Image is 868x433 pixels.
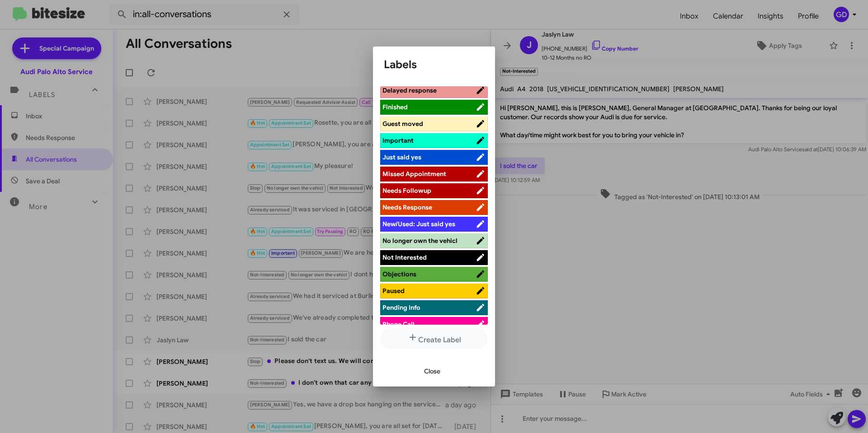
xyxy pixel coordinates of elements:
[382,270,416,278] span: Objections
[417,363,448,379] button: Close
[382,136,414,144] span: Important
[382,120,423,128] span: Guest moved
[382,103,408,111] span: Finished
[382,203,432,211] span: Needs Response
[382,253,427,261] span: Not Interested
[382,320,415,328] span: Phone Call
[382,303,420,312] span: Pending Info
[382,186,431,195] span: Needs Followup
[384,57,484,72] h1: Labels
[382,153,421,161] span: Just said yes
[380,328,488,349] button: Create Label
[424,363,440,379] span: Close
[382,220,455,228] span: New/Used: Just said yes
[382,287,405,295] span: Paused
[382,170,446,178] span: Missed Appointment
[382,86,437,94] span: Delayed response
[382,237,458,245] span: No longer own the vehicl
